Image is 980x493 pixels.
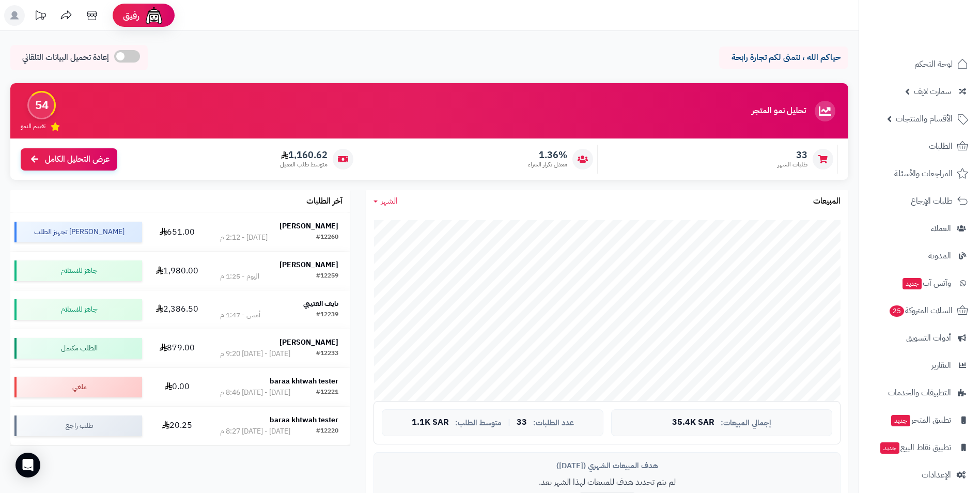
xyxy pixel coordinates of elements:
span: رفيق [123,9,139,22]
span: أدوات التسويق [906,331,951,345]
div: الطلب مكتمل [14,338,142,359]
a: العملاء [865,216,974,241]
span: | [508,419,510,426]
span: 1.1K SAR [412,418,449,427]
span: الطلبات [929,139,953,153]
div: #12221 [316,388,338,398]
a: التطبيقات والخدمات [865,380,974,405]
span: جديد [903,278,922,289]
h3: المبيعات [813,197,841,206]
span: عدد الطلبات: [533,419,574,427]
div: [DATE] - [DATE] 8:46 م [220,388,290,398]
span: معدل تكرار الشراء [528,160,567,169]
p: حياكم الله ، نتمنى لكم تجارة رابحة [727,52,841,64]
strong: [PERSON_NAME] [279,221,338,232]
span: الإعدادات [922,468,951,482]
a: عرض التحليل الكامل [21,148,117,171]
span: طلبات الشهر [777,160,807,169]
span: سمارت لايف [914,84,951,99]
div: [PERSON_NAME] تجهيز الطلب [14,222,142,242]
span: طلبات الإرجاع [911,194,953,208]
span: التطبيقات والخدمات [888,386,951,400]
p: لم يتم تحديد هدف للمبيعات لهذا الشهر بعد. [382,476,832,488]
a: تطبيق نقاط البيعجديد [865,435,974,460]
span: 1,160.62 [280,149,328,161]
strong: [PERSON_NAME] [279,259,338,270]
span: 25 [890,305,904,317]
a: التقارير [865,353,974,378]
div: اليوم - 1:25 م [220,271,259,282]
strong: نايف العتيبي [303,298,338,309]
div: هدف المبيعات الشهري ([DATE]) [382,460,832,471]
img: ai-face.png [144,5,164,26]
strong: baraa khtwah tester [270,414,338,425]
div: #12233 [316,349,338,359]
td: 0.00 [146,368,208,406]
span: 35.4K SAR [672,418,714,427]
a: الإعدادات [865,463,974,487]
div: #12239 [316,310,338,320]
a: السلات المتروكة25 [865,298,974,323]
span: المدونة [928,249,951,263]
a: المراجعات والأسئلة [865,161,974,186]
span: وآتس آب [901,276,951,290]
span: 1.36% [528,149,567,161]
div: Open Intercom Messenger [15,453,40,477]
td: 651.00 [146,213,208,251]
div: #12220 [316,426,338,437]
span: متوسط الطلب: [455,419,502,427]
img: logo-2.png [910,28,970,50]
a: وآتس آبجديد [865,271,974,296]
a: المدونة [865,243,974,268]
div: ملغي [14,377,142,397]
span: تقييم النمو [21,122,45,131]
span: جديد [891,415,910,426]
td: 20.25 [146,407,208,445]
span: جديد [880,442,899,454]
td: 1,980.00 [146,252,208,290]
a: تحديثات المنصة [27,5,53,28]
span: المراجعات والأسئلة [894,166,953,181]
div: جاهز للاستلام [14,299,142,320]
span: العملاء [931,221,951,236]
div: #12259 [316,271,338,282]
span: إعادة تحميل البيانات التلقائي [22,52,109,64]
a: تطبيق المتجرجديد [865,408,974,433]
span: التقارير [931,358,951,373]
div: طلب راجع [14,415,142,436]
td: 879.00 [146,329,208,367]
span: تطبيق المتجر [890,413,951,427]
span: السلات المتروكة [889,303,953,318]
div: جاهز للاستلام [14,260,142,281]
h3: تحليل نمو المتجر [752,106,806,116]
strong: [PERSON_NAME] [279,337,338,348]
td: 2,386.50 [146,290,208,329]
a: أدوات التسويق [865,326,974,350]
h3: آخر الطلبات [306,197,343,206]
span: 33 [777,149,807,161]
span: تطبيق نقاط البيع [879,440,951,455]
a: لوحة التحكم [865,52,974,76]
div: [DATE] - [DATE] 8:27 م [220,426,290,437]
span: لوحة التحكم [914,57,953,71]
span: عرض التحليل الكامل [45,153,110,165]
div: [DATE] - 2:12 م [220,233,268,243]
div: [DATE] - [DATE] 9:20 م [220,349,290,359]
a: الطلبات [865,134,974,159]
span: متوسط طلب العميل [280,160,328,169]
a: الشهر [374,195,398,207]
div: أمس - 1:47 م [220,310,260,320]
span: الشهر [381,195,398,207]
a: طلبات الإرجاع [865,189,974,213]
span: الأقسام والمنتجات [896,112,953,126]
div: #12260 [316,233,338,243]
strong: baraa khtwah tester [270,376,338,387]
span: إجمالي المبيعات: [721,419,771,427]
span: 33 [517,418,527,427]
